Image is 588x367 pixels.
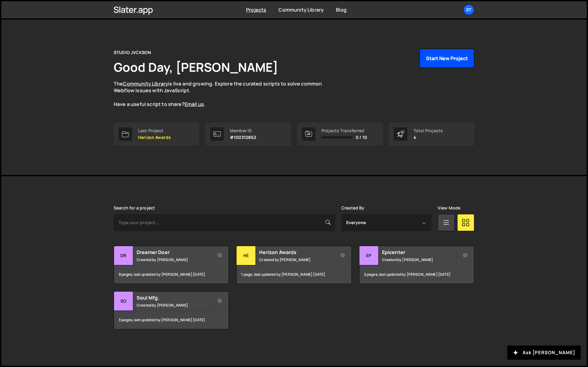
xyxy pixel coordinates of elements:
[322,128,367,133] div: Projects Transferred
[114,291,229,329] a: So Soul Mfg. Created by [PERSON_NAME] 3 pages, last updated by [PERSON_NAME] [DATE]
[114,59,278,75] h1: Good Day, [PERSON_NAME]
[382,257,456,262] small: Created by [PERSON_NAME]
[237,246,256,265] div: He
[114,80,334,108] p: The is live and growing. Explore the curated scripts to solve common Webflow issues with JavaScri...
[359,246,474,284] a: Ep Epicenter Created by [PERSON_NAME] 2 pages, last updated by [PERSON_NAME] [DATE]
[114,49,151,56] div: STUDIO JVCKSON
[138,135,171,140] p: Herizon Awards
[507,346,581,360] button: Ask [PERSON_NAME]
[114,292,133,311] div: So
[114,246,133,265] div: Dr
[341,205,365,210] label: Created By
[463,4,474,15] a: ST
[246,6,266,13] a: Projects
[138,128,171,133] div: Last Project
[137,257,210,262] small: Created by [PERSON_NAME]
[185,101,204,107] a: Email us
[359,246,379,265] div: Ep
[137,249,210,256] h2: Dreamer Doer
[123,80,168,87] a: Community Library
[356,135,367,140] span: 0 / 10
[114,246,229,284] a: Dr Dreamer Doer Created by [PERSON_NAME] 9 pages, last updated by [PERSON_NAME] [DATE]
[382,249,456,256] h2: Epicenter
[259,249,333,256] h2: Herizon Awards
[438,205,460,210] label: View Mode
[413,128,443,133] div: Total Projects
[230,128,256,133] div: Member ID
[114,122,199,146] a: Last Project Herizon Awards
[278,6,324,13] a: Community Library
[236,246,351,284] a: He Herizon Awards Created by [PERSON_NAME] 1 page, last updated by [PERSON_NAME] [DATE]
[137,303,210,308] small: Created by [PERSON_NAME]
[114,311,229,329] div: 3 pages, last updated by [PERSON_NAME] [DATE]
[114,205,155,210] label: Search for a project
[230,135,256,140] p: #100312862
[114,214,335,231] input: Type your project...
[114,265,229,284] div: 9 pages, last updated by [PERSON_NAME] [DATE]
[420,49,474,68] button: Start New Project
[359,265,474,284] div: 2 pages, last updated by [PERSON_NAME] [DATE]
[137,294,210,301] h2: Soul Mfg.
[413,135,443,140] p: 4
[336,6,347,13] a: Blog
[259,257,333,262] small: Created by [PERSON_NAME]
[237,265,351,284] div: 1 page, last updated by [PERSON_NAME] [DATE]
